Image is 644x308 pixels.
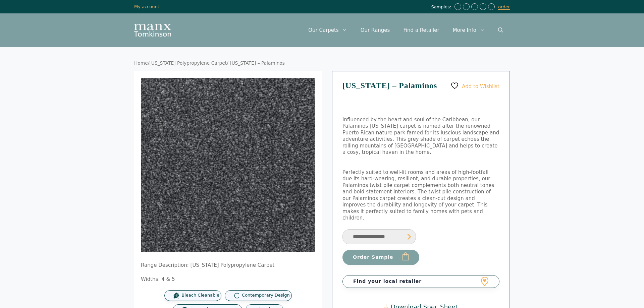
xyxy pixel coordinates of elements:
a: My account [134,4,159,9]
a: Find your local retailer [342,275,499,288]
span: Bleach Cleanable [181,293,219,298]
button: Order Sample [342,250,419,265]
a: Our Ranges [354,20,397,40]
p: Influenced by the heart and soul of the Caribbean, our Palaminos [US_STATE] carpet is named after... [342,117,499,156]
a: Our Carpets [302,20,354,40]
a: More Info [446,20,491,40]
a: Open Search Bar [491,20,510,40]
nav: Breadcrumb [134,60,510,66]
img: Manx Tomkinson [134,24,171,37]
a: order [498,4,510,10]
span: Perfectly suited to well-lit rooms and areas of high-footfall due its hard-wearing, resilient, an... [342,169,494,221]
h1: [US_STATE] – Palaminos [342,81,499,103]
span: Add to Wishlist [462,83,499,89]
nav: Primary [302,20,510,40]
p: Widths: 4 & 5 [141,276,315,283]
a: Add to Wishlist [450,81,499,90]
span: Samples: [431,4,453,10]
a: Home [134,60,148,66]
p: Range Description: [US_STATE] Polypropylene Carpet [141,262,315,269]
a: [US_STATE] Polypropylene Carpet [149,60,227,66]
span: Contemporary Design [242,293,290,298]
a: Find a Retailer [396,20,446,40]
